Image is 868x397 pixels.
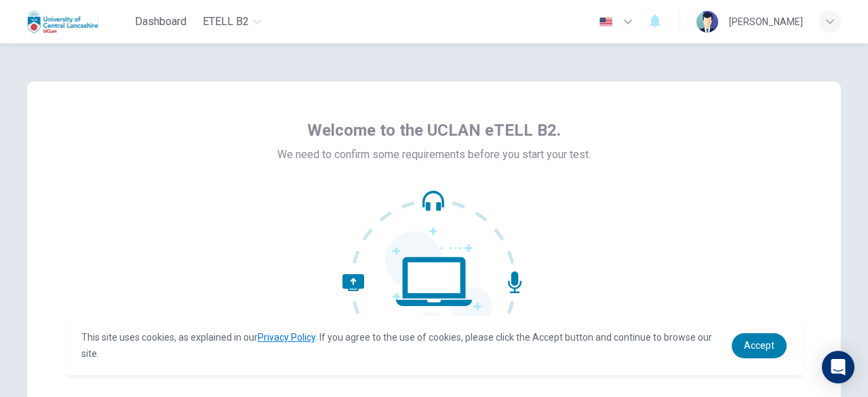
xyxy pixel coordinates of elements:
a: Privacy Policy [258,332,315,343]
img: en [597,17,614,27]
span: Welcome to the UCLAN eTELL B2. [307,119,561,141]
img: Profile picture [696,11,718,33]
a: dismiss cookie message [732,333,787,358]
span: Accept [744,340,774,351]
img: Uclan logo [27,8,98,35]
div: [PERSON_NAME] [729,14,803,30]
div: Open Intercom Messenger [822,351,854,383]
div: cookieconsent [65,316,803,375]
span: This site uses cookies, as explained in our . If you agree to the use of cookies, please click th... [81,332,712,359]
span: We need to confirm some requirements before you start your test. [277,147,591,163]
span: eTELL B2 [203,14,249,30]
button: Dashboard [130,10,192,34]
a: Uclan logo [27,8,130,35]
span: Dashboard [135,14,186,30]
button: eTELL B2 [197,10,267,34]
